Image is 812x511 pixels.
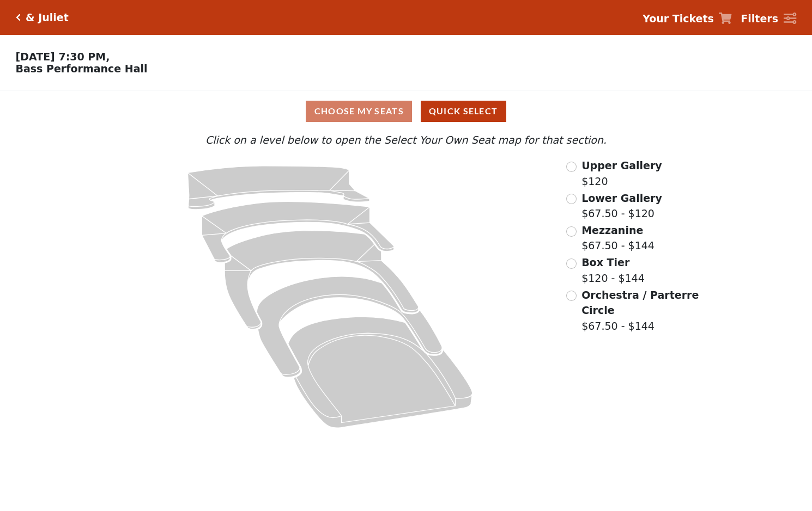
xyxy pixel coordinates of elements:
[581,159,662,171] span: Upper Gallery
[741,13,778,24] strong: Filters
[421,101,506,122] button: Quick Select
[581,255,645,286] label: $120 - $144
[581,224,643,236] span: Mezzanine
[741,11,796,27] a: Filters
[16,14,21,21] a: Click here to go back to filters
[581,190,662,221] label: $67.50 - $120
[187,166,369,210] path: Upper Gallery - Seats Available: 163
[643,11,732,27] a: Your Tickets
[581,223,655,254] label: $67.50 - $144
[110,132,703,148] p: Click on a level below to open the Select Your Own Seat map for that section.
[581,289,699,317] span: Orchestra / Parterre Circle
[581,256,629,268] span: Box Tier
[581,192,662,204] span: Lower Gallery
[581,158,662,189] label: $120
[288,317,472,428] path: Orchestra / Parterre Circle - Seats Available: 36
[581,287,700,334] label: $67.50 - $144
[26,11,69,24] h5: & Juliet
[643,13,714,24] strong: Your Tickets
